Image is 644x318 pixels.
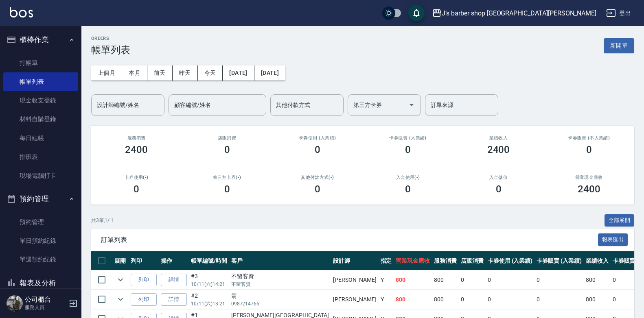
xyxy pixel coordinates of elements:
a: 詳情 [161,293,187,306]
a: 預約管理 [3,213,78,231]
a: 排班表 [3,148,78,166]
h3: 2400 [125,144,148,155]
td: 800 [432,290,459,309]
img: Person [7,295,23,311]
td: Y [379,270,394,290]
button: 本月 [122,65,147,81]
h3: 帳單列表 [91,44,130,56]
td: Y [379,290,394,309]
a: 新開單 [604,41,634,49]
h3: 2400 [487,144,510,155]
td: 800 [584,290,611,309]
img: Logo [10,7,33,17]
a: 現金收支登錄 [3,91,78,110]
td: 0 [486,290,535,309]
h2: 卡券使用(-) [101,175,172,180]
td: #2 [189,290,229,309]
a: 單週預約紀錄 [3,250,78,269]
h2: 第三方卡券(-) [191,175,262,180]
button: 前天 [147,65,173,81]
a: 帳單列表 [3,72,78,91]
h2: 店販消費 [191,135,262,141]
th: 卡券販賣 (入業績) [534,251,584,270]
a: 現場電腦打卡 [3,166,78,185]
td: 800 [584,270,611,290]
a: 材料自購登錄 [3,110,78,129]
button: 報表匯出 [598,233,628,246]
h2: 卡券販賣 (入業績) [372,135,443,141]
a: 單日預約紀錄 [3,231,78,250]
button: expand row [114,274,127,286]
td: 0 [534,290,584,309]
h2: 業績收入 [463,135,534,141]
td: 800 [394,270,432,290]
button: 昨天 [173,65,198,81]
a: 每日結帳 [3,129,78,148]
button: 列印 [131,293,157,306]
h2: ORDERS [91,36,130,41]
h3: 0 [315,183,320,195]
div: 不留客資 [231,272,329,281]
th: 操作 [159,251,189,270]
button: expand row [114,293,127,305]
th: 營業現金應收 [394,251,432,270]
td: 800 [432,270,459,290]
th: 列印 [129,251,159,270]
td: 800 [394,290,432,309]
button: 報表及分析 [3,272,78,294]
button: 列印 [131,274,157,286]
button: [DATE] [254,65,285,81]
button: 全部展開 [605,214,635,227]
button: 預約管理 [3,188,78,209]
h3: 0 [586,144,592,155]
h2: 入金使用(-) [372,175,443,180]
th: 業績收入 [584,251,611,270]
button: Open [405,98,418,111]
button: save [408,5,425,21]
h3: 0 [315,144,320,155]
th: 指定 [379,251,394,270]
th: 展開 [112,251,129,270]
h3: 0 [134,183,139,195]
td: 0 [459,270,486,290]
p: 共 3 筆, 1 / 1 [91,217,114,224]
h3: 0 [405,183,411,195]
p: 0987214766 [231,300,329,307]
th: 卡券使用 (入業績) [486,251,535,270]
h2: 卡券使用 (入業績) [282,135,353,141]
button: 新開單 [604,38,634,53]
th: 設計師 [331,251,378,270]
button: 登出 [603,6,634,21]
a: 詳情 [161,274,187,286]
h3: 0 [224,144,230,155]
h3: 0 [224,183,230,195]
h2: 入金儲值 [463,175,534,180]
h2: 卡券販賣 (不入業績) [554,135,624,141]
h2: 其他付款方式(-) [282,175,353,180]
button: J’s barber shop [GEOGRAPHIC_DATA][PERSON_NAME] [429,5,600,22]
p: 10/11 (六) 13:21 [191,300,227,307]
th: 服務消費 [432,251,459,270]
div: 翁 [231,292,329,300]
h3: 2400 [578,183,600,195]
td: 0 [459,290,486,309]
h3: 0 [405,144,411,155]
h2: 營業現金應收 [554,175,624,180]
td: [PERSON_NAME] [331,270,378,290]
a: 打帳單 [3,54,78,72]
td: 0 [486,270,535,290]
button: [DATE] [223,65,254,81]
td: 0 [534,270,584,290]
button: 今天 [198,65,223,81]
p: 不留客資 [231,281,329,288]
h5: 公司櫃台 [25,296,66,304]
th: 店販消費 [459,251,486,270]
h3: 服務消費 [101,135,172,141]
div: J’s barber shop [GEOGRAPHIC_DATA][PERSON_NAME] [442,8,596,18]
span: 訂單列表 [101,236,598,244]
th: 客戶 [229,251,331,270]
h3: 0 [496,183,502,195]
th: 帳單編號/時間 [189,251,229,270]
button: 上個月 [91,65,122,81]
td: #3 [189,270,229,290]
